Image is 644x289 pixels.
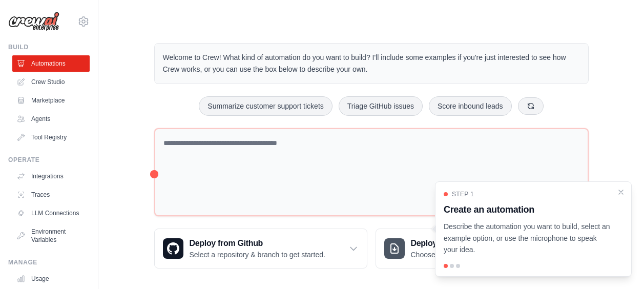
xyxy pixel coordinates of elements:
[617,188,625,196] button: Close walkthrough
[8,43,90,51] div: Build
[411,250,497,260] p: Choose a zip file to upload.
[199,96,332,116] button: Summarize customer support tickets
[452,190,474,198] span: Step 1
[12,205,90,221] a: LLM Connections
[411,237,497,250] h3: Deploy from zip file
[163,52,580,75] p: Welcome to Crew! What kind of automation do you want to build? I'll include some examples if you'...
[8,156,90,164] div: Operate
[8,12,59,31] img: Logo
[190,250,325,260] p: Select a repository & branch to get started.
[444,221,611,256] p: Describe the automation you want to build, select an example option, or use the microphone to spe...
[339,96,423,116] button: Triage GitHub issues
[190,237,325,250] h3: Deploy from Github
[12,187,90,203] a: Traces
[12,92,90,109] a: Marketplace
[12,111,90,127] a: Agents
[8,258,90,266] div: Manage
[12,129,90,146] a: Tool Registry
[12,168,90,184] a: Integrations
[12,223,90,248] a: Environment Variables
[429,96,512,116] button: Score inbound leads
[12,74,90,90] a: Crew Studio
[12,271,90,287] a: Usage
[444,202,611,217] h3: Create an automation
[12,55,90,72] a: Automations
